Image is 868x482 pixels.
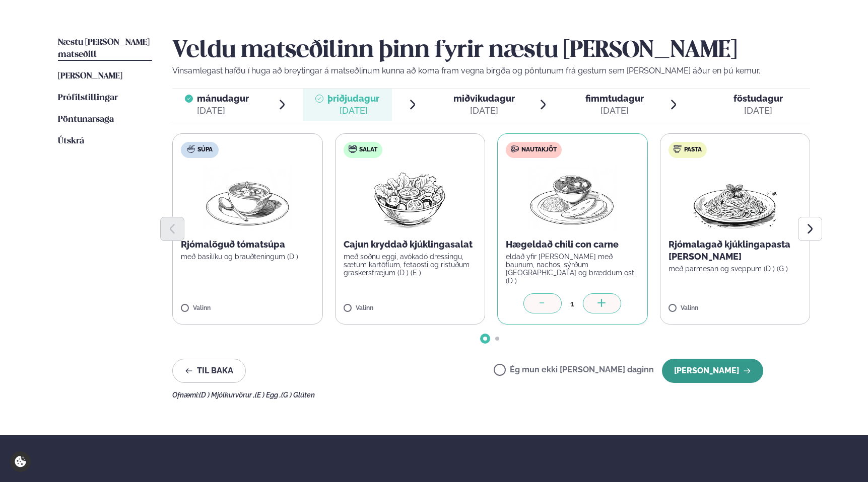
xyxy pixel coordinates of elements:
[684,146,702,154] span: Pasta
[511,145,519,153] img: beef.svg
[58,72,122,81] span: [PERSON_NAME]
[181,253,314,261] p: með basilíku og brauðteningum (D )
[585,93,644,104] span: fimmtudagur
[197,105,249,117] div: [DATE]
[453,93,515,104] span: miðvikudagur
[10,451,31,472] a: Cookie settings
[506,253,639,285] p: eldað yfir [PERSON_NAME] með baunum, nachos, sýrðum [GEOGRAPHIC_DATA] og bræddum osti (D )
[521,146,557,154] span: Nautakjöt
[733,105,783,117] div: [DATE]
[674,145,682,153] img: pasta.svg
[327,105,379,117] div: [DATE]
[281,391,315,399] span: (G ) Glúten
[733,93,783,104] span: föstudagur
[58,137,84,145] span: Útskrá
[58,92,118,104] a: Prófílstillingar
[344,253,477,277] p: með soðnu eggi, avókadó dressingu, sætum kartöflum, fetaosti og ristuðum graskersfræjum (D ) (E )
[58,114,114,126] a: Pöntunarsaga
[255,391,281,399] span: (E ) Egg ,
[58,38,150,59] span: Næstu [PERSON_NAME] matseðill
[528,166,617,230] img: Curry-Rice-Naan.png
[172,359,246,383] button: Til baka
[562,298,583,309] div: 1
[58,70,122,83] a: [PERSON_NAME]
[585,105,644,117] div: [DATE]
[203,166,292,230] img: Soup.png
[181,238,314,251] p: Rjómalöguð tómatsúpa
[58,135,84,147] a: Útskrá
[197,93,249,104] span: mánudagur
[662,359,763,383] button: [PERSON_NAME]
[669,265,802,273] p: með parmesan og sveppum (D ) (G )
[172,65,810,77] p: Vinsamlegast hafðu í huga að breytingar á matseðlinum kunna að koma fram vegna birgða og pöntunum...
[344,238,477,251] p: Cajun kryddað kjúklingasalat
[365,166,454,230] img: Salad.png
[453,105,515,117] div: [DATE]
[58,94,118,102] span: Prófílstillingar
[691,166,779,230] img: Spagetti.png
[58,115,114,124] span: Pöntunarsaga
[172,391,810,399] div: Ofnæmi:
[187,145,195,153] img: soup.svg
[327,93,379,104] span: þriðjudagur
[197,146,213,154] span: Súpa
[349,145,357,153] img: salad.svg
[359,146,377,154] span: Salat
[798,217,822,241] button: Next slide
[199,391,255,399] span: (D ) Mjólkurvörur ,
[483,337,487,341] span: Go to slide 1
[172,37,810,65] h2: Veldu matseðilinn þinn fyrir næstu [PERSON_NAME]
[495,337,499,341] span: Go to slide 2
[669,238,802,263] p: Rjómalagað kjúklingapasta [PERSON_NAME]
[58,37,152,61] a: Næstu [PERSON_NAME] matseðill
[506,238,639,251] p: Hægeldað chili con carne
[160,217,184,241] button: Previous slide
